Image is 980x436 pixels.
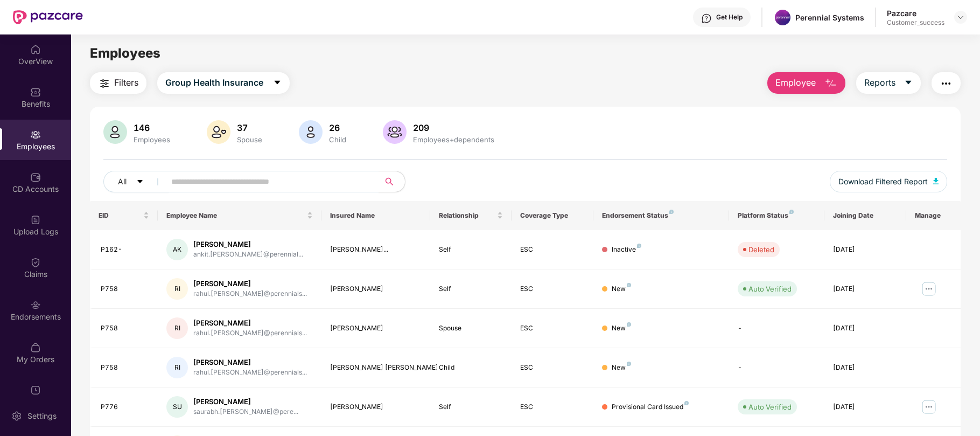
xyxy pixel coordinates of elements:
div: [PERSON_NAME]... [330,245,422,255]
img: svg+xml;base64,PHN2ZyB4bWxucz0iaHR0cDovL3d3dy53My5vcmcvMjAwMC9zdmciIHdpZHRoPSIyNCIgaGVpZ2h0PSIyNC... [98,77,111,90]
span: Employee Name [166,211,304,220]
div: ESC [520,245,585,255]
div: RI [166,357,188,378]
div: rahul.[PERSON_NAME]@perennials... [193,328,307,338]
div: New [612,323,631,334]
div: 37 [235,122,264,133]
div: ankit.[PERSON_NAME]@perennial... [193,250,303,260]
div: Deleted [748,244,774,255]
div: Employees [131,135,172,144]
div: ESC [520,363,585,373]
img: whatsapp%20image%202023-09-04%20at%2015.36.01.jpeg [775,10,790,25]
img: svg+xml;base64,PHN2ZyB4bWxucz0iaHR0cDovL3d3dy53My5vcmcvMjAwMC9zdmciIHhtbG5zOnhsaW5rPSJodHRwOi8vd3... [299,120,323,144]
div: Auto Verified [748,283,792,294]
img: svg+xml;base64,PHN2ZyB4bWxucz0iaHR0cDovL3d3dy53My5vcmcvMjAwMC9zdmciIHhtbG5zOnhsaW5rPSJodHRwOi8vd3... [207,120,230,144]
th: Coverage Type [512,201,593,230]
img: svg+xml;base64,PHN2ZyB4bWxucz0iaHR0cDovL3d3dy53My5vcmcvMjAwMC9zdmciIHhtbG5zOnhsaW5rPSJodHRwOi8vd3... [383,120,407,144]
img: svg+xml;base64,PHN2ZyBpZD0iVXBsb2FkX0xvZ3MiIGRhdGEtbmFtZT0iVXBsb2FkIExvZ3MiIHhtbG5zPSJodHRwOi8vd3... [30,214,41,225]
th: Insured Name [321,201,430,230]
div: rahul.[PERSON_NAME]@perennials... [193,289,307,299]
div: [DATE] [833,363,898,373]
img: svg+xml;base64,PHN2ZyB4bWxucz0iaHR0cDovL3d3dy53My5vcmcvMjAwMC9zdmciIHdpZHRoPSI4IiBoZWlnaHQ9IjgiIH... [789,210,794,214]
span: Reports [864,76,895,89]
div: Customer_success [887,18,944,27]
div: Perennial Systems [795,12,864,23]
div: P758 [101,323,149,334]
div: [PERSON_NAME] [193,397,298,407]
td: - [729,348,824,387]
button: Download Filtered Report [830,171,947,192]
span: Employee [775,76,816,89]
img: svg+xml;base64,PHN2ZyB4bWxucz0iaHR0cDovL3d3dy53My5vcmcvMjAwMC9zdmciIHdpZHRoPSI4IiBoZWlnaHQ9IjgiIH... [627,322,631,327]
img: svg+xml;base64,PHN2ZyBpZD0iRW1wbG95ZWVzIiB4bWxucz0iaHR0cDovL3d3dy53My5vcmcvMjAwMC9zdmciIHdpZHRoPS... [30,129,41,140]
img: svg+xml;base64,PHN2ZyB4bWxucz0iaHR0cDovL3d3dy53My5vcmcvMjAwMC9zdmciIHdpZHRoPSI4IiBoZWlnaHQ9IjgiIH... [637,244,641,248]
div: ESC [520,323,585,334]
div: SU [166,396,188,418]
div: ESC [520,402,585,412]
div: [DATE] [833,402,898,412]
div: Child [327,135,348,144]
div: Pazcare [887,8,944,18]
img: svg+xml;base64,PHN2ZyB4bWxucz0iaHR0cDovL3d3dy53My5vcmcvMjAwMC9zdmciIHdpZHRoPSI4IiBoZWlnaHQ9IjgiIH... [669,210,674,214]
button: Reportscaret-down [856,72,921,94]
img: svg+xml;base64,PHN2ZyBpZD0iQ2xhaW0iIHhtbG5zPSJodHRwOi8vd3d3LnczLm9yZy8yMDAwL3N2ZyIgd2lkdGg9IjIwIi... [30,257,41,268]
div: rahul.[PERSON_NAME]@perennials... [193,368,307,378]
th: Relationship [430,201,512,230]
div: [PERSON_NAME] [330,402,422,412]
div: 26 [327,122,348,133]
span: caret-down [273,78,282,88]
div: Child [439,363,503,373]
img: svg+xml;base64,PHN2ZyB4bWxucz0iaHR0cDovL3d3dy53My5vcmcvMjAwMC9zdmciIHhtbG5zOnhsaW5rPSJodHRwOi8vd3... [933,178,939,184]
img: svg+xml;base64,PHN2ZyB4bWxucz0iaHR0cDovL3d3dy53My5vcmcvMjAwMC9zdmciIHdpZHRoPSI4IiBoZWlnaHQ9IjgiIH... [627,362,631,366]
div: P758 [101,284,149,294]
button: Filters [90,72,146,94]
img: svg+xml;base64,PHN2ZyB4bWxucz0iaHR0cDovL3d3dy53My5vcmcvMjAwMC9zdmciIHdpZHRoPSIyNCIgaGVpZ2h0PSIyNC... [940,77,953,90]
img: svg+xml;base64,PHN2ZyBpZD0iQ0RfQWNjb3VudHMiIGRhdGEtbmFtZT0iQ0QgQWNjb3VudHMiIHhtbG5zPSJodHRwOi8vd3... [30,172,41,183]
div: Self [439,245,503,255]
div: [DATE] [833,323,898,334]
div: P162- [101,245,149,255]
div: Auto Verified [748,402,792,412]
div: [PERSON_NAME] [330,284,422,294]
div: Spouse [439,323,503,334]
span: search [379,177,400,186]
button: search [379,171,405,192]
button: Employee [767,72,845,94]
img: svg+xml;base64,PHN2ZyB4bWxucz0iaHR0cDovL3d3dy53My5vcmcvMjAwMC9zdmciIHhtbG5zOnhsaW5rPSJodHRwOi8vd3... [824,77,837,90]
th: EID [90,201,158,230]
span: Relationship [439,211,495,220]
img: manageButton [920,398,937,416]
th: Employee Name [158,201,321,230]
div: RI [166,317,188,339]
div: Inactive [612,245,641,255]
img: svg+xml;base64,PHN2ZyB4bWxucz0iaHR0cDovL3d3dy53My5vcmcvMjAwMC9zdmciIHdpZHRoPSI4IiBoZWlnaHQ9IjgiIH... [684,401,689,405]
span: All [118,176,127,188]
div: New [612,363,631,373]
div: Get Help [716,13,743,22]
div: P758 [101,363,149,373]
span: EID [99,211,141,220]
div: Endorsement Status [602,211,721,220]
div: New [612,284,631,294]
button: Group Health Insurancecaret-down [157,72,290,94]
img: svg+xml;base64,PHN2ZyBpZD0iU2V0dGluZy0yMHgyMCIgeG1sbnM9Imh0dHA6Ly93d3cudzMub3JnLzIwMDAvc3ZnIiB3aW... [11,411,22,421]
div: [PERSON_NAME] [330,323,422,334]
th: Joining Date [824,201,906,230]
div: Platform Status [738,211,816,220]
button: Allcaret-down [103,171,169,192]
img: svg+xml;base64,PHN2ZyBpZD0iTXlfT3JkZXJzIiBkYXRhLW5hbWU9Ik15IE9yZGVycyIgeG1sbnM9Imh0dHA6Ly93d3cudz... [30,342,41,353]
img: svg+xml;base64,PHN2ZyB4bWxucz0iaHR0cDovL3d3dy53My5vcmcvMjAwMC9zdmciIHdpZHRoPSI4IiBoZWlnaHQ9IjgiIH... [627,283,631,287]
img: svg+xml;base64,PHN2ZyBpZD0iQmVuZWZpdHMiIHhtbG5zPSJodHRwOi8vd3d3LnczLm9yZy8yMDAwL3N2ZyIgd2lkdGg9Ij... [30,87,41,98]
div: Self [439,284,503,294]
div: Provisional Card Issued [612,402,689,412]
img: svg+xml;base64,PHN2ZyBpZD0iRW5kb3JzZW1lbnRzIiB4bWxucz0iaHR0cDovL3d3dy53My5vcmcvMjAwMC9zdmciIHdpZH... [30,300,41,310]
div: 146 [131,122,172,133]
img: svg+xml;base64,PHN2ZyB4bWxucz0iaHR0cDovL3d3dy53My5vcmcvMjAwMC9zdmciIHhtbG5zOnhsaW5rPSJodHRwOi8vd3... [103,120,127,144]
img: svg+xml;base64,PHN2ZyBpZD0iVXBkYXRlZCIgeG1sbnM9Imh0dHA6Ly93d3cudzMub3JnLzIwMDAvc3ZnIiB3aWR0aD0iMj... [30,385,41,396]
th: Manage [906,201,961,230]
img: svg+xml;base64,PHN2ZyBpZD0iSG9tZSIgeG1sbnM9Imh0dHA6Ly93d3cudzMub3JnLzIwMDAvc3ZnIiB3aWR0aD0iMjAiIG... [30,44,41,55]
div: RI [166,278,188,300]
div: [PERSON_NAME] [193,357,307,368]
div: AK [166,239,188,260]
img: New Pazcare Logo [13,10,83,24]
